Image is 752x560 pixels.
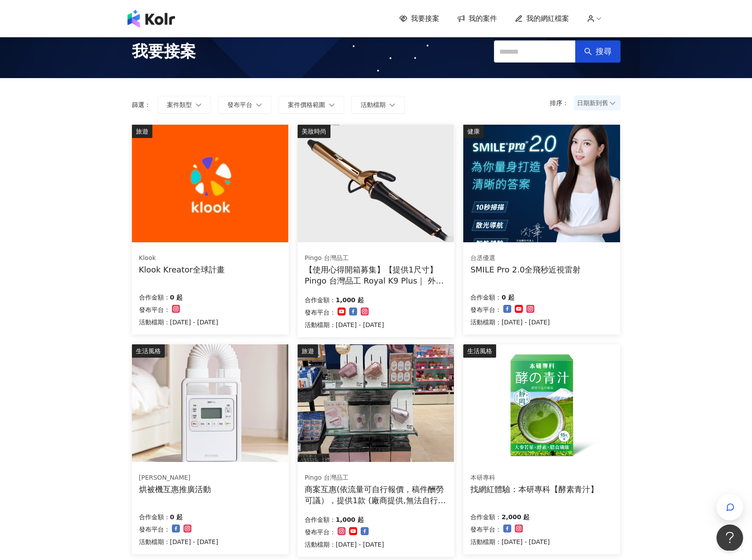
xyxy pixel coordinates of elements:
div: Pingo 台灣品工 [305,473,447,482]
div: 美妝時尚 [298,125,330,138]
p: 發布平台： [139,524,170,535]
img: Pingo 台灣品工 Royal K9 Plus｜ 外噴式負離子加長電棒-革命進化款 [298,125,454,242]
p: 合作金額： [305,295,336,305]
div: 旅遊 [132,125,152,138]
p: 發布平台： [470,304,501,315]
img: SMILE Pro 2.0全飛秒近視雷射 [463,125,620,242]
img: logo [127,10,175,28]
div: Klook Kreator全球計畫 [139,264,225,275]
div: [PERSON_NAME] [139,473,211,482]
button: 案件價格範圍 [279,96,344,114]
div: 健康 [463,125,484,138]
button: 案件類型 [158,96,211,114]
span: 發布平台 [227,101,252,108]
p: 0 起 [170,512,183,522]
span: 我的案件 [469,14,497,24]
img: 強力烘被機 FK-H1 [132,344,288,462]
span: 我要接案 [132,40,196,63]
a: 我要接案 [399,14,439,24]
p: 0 起 [170,292,183,303]
p: 活動檔期：[DATE] - [DATE] [470,536,550,547]
p: 合作金額： [139,292,170,303]
div: SMILE Pro 2.0全飛秒近視雷射 [470,264,581,275]
p: 排序： [550,99,574,106]
p: 篩選： [132,101,151,108]
span: search [584,47,592,55]
div: 生活風格 [463,344,496,358]
img: 酵素青汁 [463,344,620,462]
div: Pingo 台灣品工 [305,254,447,263]
div: 商案互惠(依流量可自行報價，稿件酬勞可議），提供1款 (廠商提供,無法自行選擇顏色) [305,484,447,506]
div: 生活風格 [132,344,165,358]
div: 旅遊 [298,344,318,358]
p: 合作金額： [305,514,336,525]
p: 發布平台： [305,527,336,537]
img: Pingo 台灣品工 TRAVEL Qmini 2.0奈米負離子極輕吹風機 [298,344,454,462]
span: 日期新到舊 [577,96,617,110]
p: 活動檔期：[DATE] - [DATE] [305,319,384,330]
p: 發布平台： [139,304,170,315]
p: 0 起 [501,292,514,303]
p: 1,000 起 [336,295,364,305]
span: 活動檔期 [361,101,386,108]
span: 案件類型 [167,101,192,108]
iframe: Help Scout Beacon - Open [716,524,743,551]
p: 活動檔期：[DATE] - [DATE] [470,317,550,327]
p: 2,000 起 [501,512,529,522]
span: 搜尋 [596,47,612,56]
div: Klook [139,254,225,263]
div: 本研專科 [470,473,598,482]
div: 【使用心得開箱募集】【提供1尺寸】 Pingo 台灣品工 Royal K9 Plus｜ 外噴式負離子加長電棒-革命進化款 [305,264,447,286]
button: 搜尋 [575,40,621,63]
span: 案件價格範圍 [288,101,325,108]
button: 活動檔期 [351,96,405,114]
a: 我的案件 [457,14,497,24]
span: 我要接案 [411,14,439,24]
p: 1,000 起 [336,514,364,525]
img: Klook Kreator全球計畫 [132,125,288,242]
div: 找網紅體驗：本研專科【酵素青汁】 [470,484,598,495]
p: 活動檔期：[DATE] - [DATE] [305,539,384,550]
p: 合作金額： [139,512,170,522]
a: 我的網紅檔案 [515,14,569,24]
p: 合作金額： [470,512,501,522]
p: 發布平台： [470,524,501,535]
span: 我的網紅檔案 [526,14,569,24]
p: 活動檔期：[DATE] - [DATE] [139,536,219,547]
p: 合作金額： [470,292,501,303]
button: 發布平台 [218,96,271,114]
div: 台丞優選 [470,254,581,263]
p: 活動檔期：[DATE] - [DATE] [139,317,219,327]
p: 發布平台： [305,307,336,318]
div: 烘被機互惠推廣活動 [139,484,211,495]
